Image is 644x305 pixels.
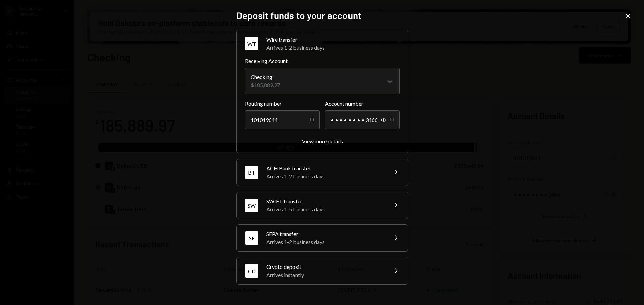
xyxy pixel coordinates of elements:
button: WTWire transferArrives 1-2 business days [237,30,408,57]
div: WT [245,37,258,50]
div: SW [245,199,258,212]
label: Routing number [245,100,320,108]
div: ACH Bank transfer [266,164,384,172]
button: Receiving Account [245,68,400,94]
button: BTACH Bank transferArrives 1-2 business days [237,159,408,186]
div: Arrives 1-2 business days [266,172,384,180]
div: SE [245,231,258,245]
button: SESEPA transferArrives 1-2 business days [237,225,408,251]
div: 101019644 [245,110,320,129]
button: CDCrypto depositArrives instantly [237,257,408,284]
div: Arrives 1-2 business days [266,238,384,246]
div: Crypto deposit [266,263,384,271]
h2: Deposit funds to your account [236,9,408,22]
label: Account number [325,100,400,108]
div: CD [245,264,258,278]
div: BT [245,166,258,179]
div: Arrives 1-5 business days [266,205,384,213]
label: Receiving Account [245,57,400,65]
div: Arrives 1-2 business days [266,44,400,52]
button: View more details [302,138,343,145]
div: SEPA transfer [266,230,384,238]
div: Arrives instantly [266,271,384,279]
button: SWSWIFT transferArrives 1-5 business days [237,192,408,219]
div: Wire transfer [266,35,400,44]
div: • • • • • • • • 3466 [325,110,400,129]
div: View more details [302,138,343,144]
div: WTWire transferArrives 1-2 business days [245,57,400,145]
div: SWIFT transfer [266,197,384,205]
